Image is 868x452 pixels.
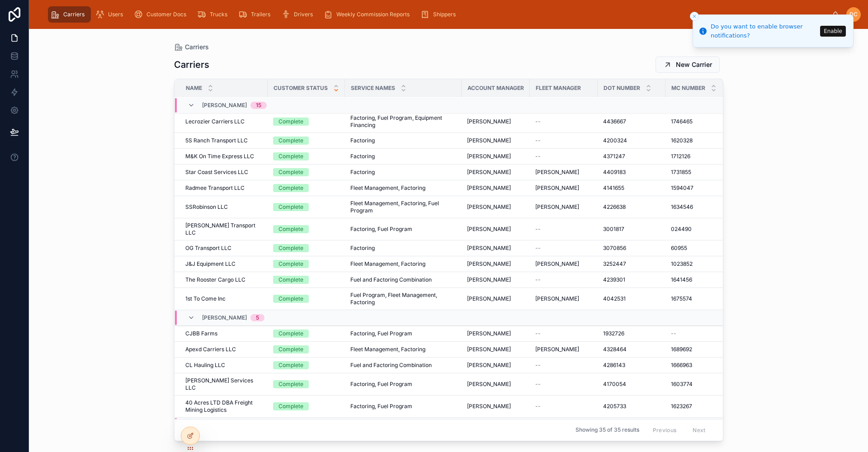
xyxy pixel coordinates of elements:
span: Weekly Commission Reports [336,11,410,18]
span: The Rooster Cargo LLC [185,276,245,283]
a: [PERSON_NAME] [535,203,592,211]
span: 1746465 [671,118,693,125]
button: New Carrier [656,56,720,73]
span: Users [108,11,123,18]
span: 4371247 [603,153,625,160]
a: -- [535,276,592,283]
span: 1932726 [603,330,624,337]
a: [PERSON_NAME] [535,184,592,192]
span: Factoring [350,169,375,176]
a: [PERSON_NAME] [467,362,524,369]
span: -- [535,276,541,283]
span: -- [535,137,541,144]
a: 1594047 [671,184,735,192]
span: Factoring, Fuel Program [350,330,412,337]
a: Complete [273,152,340,160]
span: [PERSON_NAME] [202,102,247,109]
span: DOT Number [604,85,640,92]
a: [PERSON_NAME] [467,295,524,302]
span: 4141655 [603,184,624,192]
span: Customer Status [274,85,328,92]
a: J&J Equipment LLC [185,260,262,268]
span: [PERSON_NAME] [467,137,511,144]
span: Customer Docs [146,11,186,18]
a: Fleet Management, Factoring [350,184,456,192]
div: scrollable content [43,5,832,24]
a: 4200324 [603,137,660,144]
span: Fuel and Factoring Combination [350,276,432,283]
span: CJBB Farms [185,330,217,337]
span: [PERSON_NAME] Transport LLC [185,222,262,236]
span: Shippers [433,11,456,18]
span: Fuel Program, Fleet Management, Factoring [350,292,456,306]
span: Factoring [350,137,375,144]
div: Complete [278,345,303,353]
span: DC [849,11,858,18]
div: Complete [278,137,303,145]
a: Drivers [278,6,319,23]
span: -- [535,362,541,369]
span: Service Names [351,85,395,92]
span: 4200324 [603,137,627,144]
a: [PERSON_NAME] [467,169,524,176]
a: Complete [273,118,340,126]
span: 1634546 [671,203,693,211]
a: Complete [273,295,340,303]
a: -- [671,330,735,337]
a: Fuel and Factoring Combination [350,362,456,369]
a: Complete [273,330,340,338]
div: Do you want to enable browser notifications? [711,22,817,40]
a: Lecrozier Carriers LLC [185,118,262,125]
a: 60955 [671,245,735,252]
a: 1603774 [671,381,735,388]
div: Complete [278,402,303,410]
a: Carriers [174,42,209,52]
span: 1666963 [671,362,692,369]
span: [PERSON_NAME] [467,226,511,233]
a: Complete [273,260,340,268]
a: 4286143 [603,362,660,369]
div: Complete [278,152,303,160]
div: Complete [278,380,303,388]
h1: Carriers [174,58,209,71]
a: Complete [273,225,340,233]
span: 4286143 [603,362,625,369]
div: 5 [256,314,259,321]
span: 1st To Come Inc [185,295,226,302]
span: Trucks [210,11,227,18]
span: 3252447 [603,260,626,268]
span: [PERSON_NAME] [467,203,511,211]
a: Radmee Transport LLC [185,184,262,192]
span: -- [535,381,541,388]
span: [PERSON_NAME] [202,314,247,321]
span: Factoring, Fuel Program, Equipment Financing [350,114,456,129]
a: SSRobinson LLC [185,203,262,211]
span: Lecrozier Carriers LLC [185,118,245,125]
span: [PERSON_NAME] [467,330,511,337]
span: 4328464 [603,346,627,353]
span: 1712126 [671,153,690,160]
a: Factoring [350,153,456,160]
span: Name [186,85,202,92]
span: [PERSON_NAME] [467,276,511,283]
span: Fleet Management, Factoring [350,184,425,192]
span: SSRobinson LLC [185,203,228,211]
a: 3070856 [603,245,660,252]
a: M&K On Time Express LLC [185,153,262,160]
span: 4042531 [603,295,626,302]
span: 4205733 [603,403,626,410]
a: [PERSON_NAME] [535,295,592,302]
a: [PERSON_NAME] [467,381,524,388]
a: Apexd Carriers LLC [185,346,262,353]
a: 1623267 [671,403,735,410]
div: Complete [278,260,303,268]
a: 4141655 [603,184,660,192]
span: 4409183 [603,169,626,176]
span: -- [671,330,676,337]
span: [PERSON_NAME] [467,260,511,268]
a: [PERSON_NAME] [467,203,524,211]
a: 1634546 [671,203,735,211]
a: Complete [273,361,340,369]
a: [PERSON_NAME] [467,226,524,233]
a: 1731855 [671,169,735,176]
